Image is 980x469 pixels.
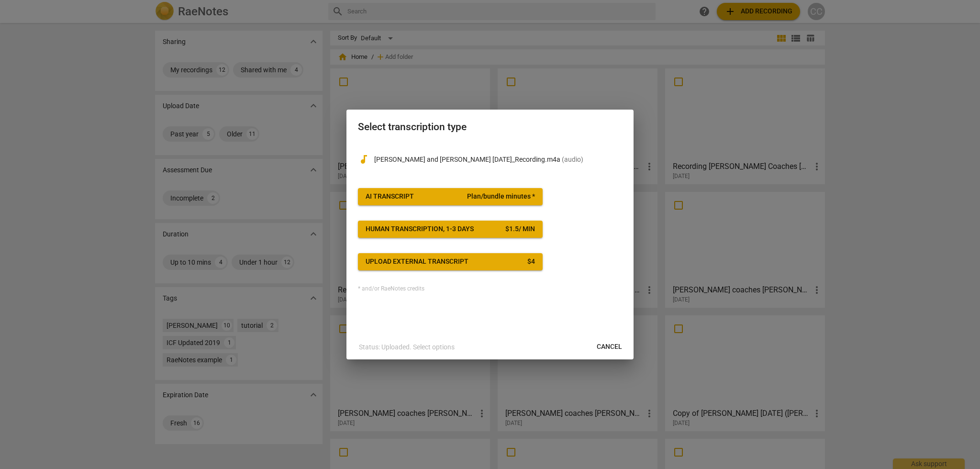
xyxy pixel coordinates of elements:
span: Plan/bundle minutes * [467,192,535,201]
p: Status: Uploaded. Select options [359,342,455,352]
button: Upload external transcript$4 [358,253,543,270]
div: Upload external transcript [366,257,468,267]
div: Human transcription, 1-3 days [366,224,474,234]
h2: Select transcription type [358,121,622,133]
div: $ 1.5 / min [505,224,535,234]
div: AI Transcript [366,192,414,201]
div: $ 4 [527,257,535,267]
button: Human transcription, 1-3 days$1.5/ min [358,221,543,238]
span: ( audio ) [562,156,583,163]
div: * and/or RaeNotes credits [358,286,622,292]
span: Cancel [597,342,622,352]
button: AI TranscriptPlan/bundle minutes * [358,188,543,205]
p: Josh and Cindy 9.12.25_Recording.m4a(audio) [374,155,622,165]
span: audiotrack [358,154,369,165]
button: Cancel [589,338,630,356]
